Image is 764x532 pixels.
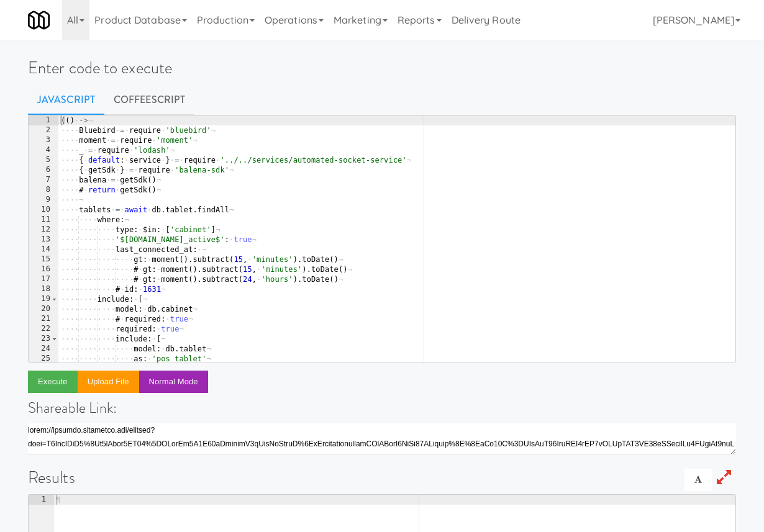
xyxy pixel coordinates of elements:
button: Normal Mode [139,371,208,393]
div: 3 [29,135,58,145]
div: 19 [29,294,58,304]
button: Execute [28,371,78,393]
a: CoffeeScript [104,84,194,115]
div: 2 [29,125,58,135]
div: 18 [29,284,58,294]
textarea: lorem://ipsumdo.sitametco.adi/elitsed?doei=T6IncIDiD5%8Ut5lAbor5ET04%5DOLorEm5A1E60aDminimV3qUisN... [28,423,736,454]
h1: Results [28,469,736,487]
div: 24 [29,344,58,354]
div: 9 [29,195,58,205]
div: 7 [29,175,58,185]
div: 17 [29,274,58,284]
div: 10 [29,205,58,215]
div: 23 [29,334,58,344]
div: 14 [29,245,58,255]
div: 20 [29,304,58,314]
h1: Enter code to execute [28,59,736,77]
div: 15 [29,255,58,264]
div: 6 [29,165,58,175]
h4: Shareable Link: [28,400,736,416]
div: 1 [29,495,54,505]
div: 5 [29,155,58,165]
div: 22 [29,324,58,334]
button: Upload file [78,371,139,393]
div: 11 [29,215,58,225]
img: Micromart [28,9,50,31]
div: 4 [29,145,58,155]
div: 8 [29,185,58,195]
div: 16 [29,264,58,274]
div: 1 [29,115,58,125]
div: 21 [29,314,58,324]
div: 12 [29,225,58,235]
div: 13 [29,235,58,245]
a: Javascript [28,84,104,115]
div: 25 [29,354,58,364]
